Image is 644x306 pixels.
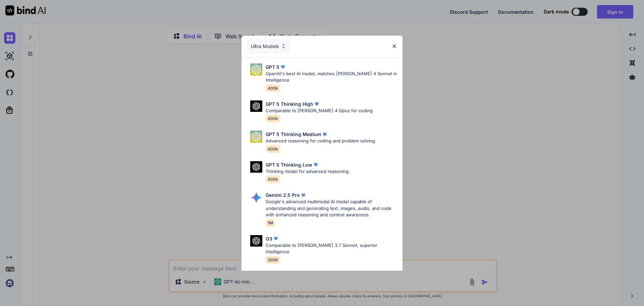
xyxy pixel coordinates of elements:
[266,168,350,175] p: Thinking model for advanced reasoning.
[250,191,262,204] img: Pick Models
[266,131,321,138] p: GPT 5 Thinking Medium
[300,192,307,199] img: premium
[266,235,272,242] p: O3
[266,242,397,255] p: Comparable to [PERSON_NAME] 3.7 Sonnet, superior intelligence
[266,256,280,264] span: 200K
[250,100,262,112] img: Pick Models
[266,175,280,183] span: 400k
[313,100,320,107] img: premium
[250,131,262,143] img: Pick Models
[312,161,319,168] img: premium
[266,191,300,199] p: Gemini 2.5 Pro
[266,84,280,92] span: 400k
[266,115,280,122] span: 400k
[391,43,397,49] img: close
[266,199,397,218] p: Google's advanced multimodal AI model capable of understanding and generating text, images, audio...
[266,71,397,84] p: OpenAI's best AI model, matches [PERSON_NAME] 4 Sonnet in Intelligence
[250,235,262,247] img: Pick Models
[266,100,313,107] p: GPT 5 Thinking High
[279,63,286,70] img: premium
[250,63,262,76] img: Pick Models
[266,63,279,71] p: GPT 5
[281,43,286,49] img: Pick Models
[266,138,375,144] p: Advanced reasoning for coding and problem solving
[250,161,262,173] img: Pick Models
[266,107,373,114] p: Comparable to [PERSON_NAME] 4 Opus for coding
[266,145,280,153] span: 400k
[247,39,290,54] div: Ultra Models
[266,161,312,168] p: GPT 5 Thinking Low
[266,219,275,227] span: 1M
[321,131,328,138] img: premium
[272,235,279,242] img: premium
